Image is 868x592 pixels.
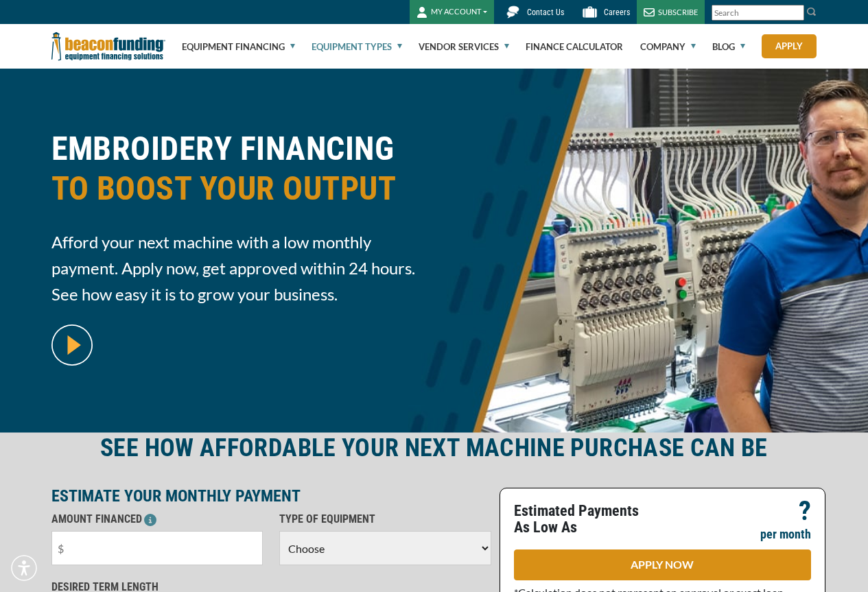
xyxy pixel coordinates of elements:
[604,8,630,17] span: Careers
[762,34,817,58] a: Apply
[790,8,801,19] a: Clear search text
[51,488,491,504] p: ESTIMATE YOUR MONTHLY PAYMENT
[51,511,263,528] p: AMOUNT FINANCED
[760,526,811,543] p: per month
[312,25,402,69] a: Equipment Types
[526,25,623,69] a: Finance Calculator
[51,169,426,209] span: TO BOOST YOUR OUTPUT
[806,6,817,17] img: Search
[51,432,817,464] h2: SEE HOW AFFORDABLE YOUR NEXT MACHINE PURCHASE CAN BE
[799,503,811,519] p: ?
[51,324,93,366] img: video modal pop-up play button
[51,129,426,219] h1: EMBROIDERY FINANCING
[514,503,655,536] p: Estimated Payments As Low As
[640,25,696,69] a: Company
[279,511,491,528] p: TYPE OF EQUIPMENT
[51,24,165,69] img: Beacon Funding Corporation logo
[514,549,811,580] a: APPLY NOW
[527,8,564,17] span: Contact Us
[712,25,745,69] a: Blog
[182,25,295,69] a: Equipment Financing
[51,229,426,307] span: Afford your next machine with a low monthly payment. Apply now, get approved within 24 hours. See...
[51,531,263,565] input: $
[419,25,509,69] a: Vendor Services
[712,5,804,21] input: Search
